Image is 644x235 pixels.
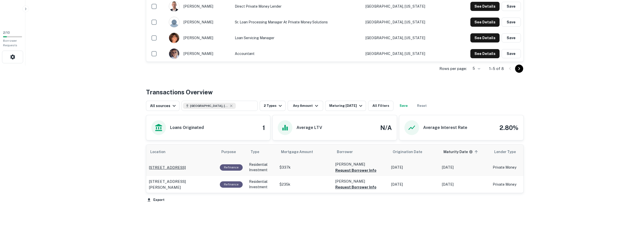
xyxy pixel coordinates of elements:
div: All sources [150,103,177,109]
span: Borrower [337,149,353,155]
p: [PERSON_NAME] [335,161,386,167]
span: Lender Type [494,149,516,155]
h4: N/A [380,123,392,132]
p: [DATE] [442,182,488,187]
button: Go to next page [515,65,523,73]
h6: Loans Originated [170,125,204,131]
span: Origination Date [393,149,429,155]
h4: 1 [262,123,265,132]
img: 1519280995123 [169,33,179,43]
p: Residential Investment [249,179,274,190]
td: [GEOGRAPHIC_DATA], [US_STATE] [363,46,449,62]
p: Residential Investment [249,162,274,173]
p: Rows per page: [439,66,467,72]
p: 1–5 of 8 [489,66,504,72]
p: [DATE] [442,165,488,170]
p: [PERSON_NAME] [335,179,386,184]
th: Mortgage Amount [277,145,333,159]
th: Maturity dates displayed may be estimated. Please contact the lender for the most accurate maturi... [439,145,490,159]
button: Reset [414,101,430,111]
th: Location [146,145,217,159]
div: [PERSON_NAME] [169,33,230,43]
h4: 2.80% [499,123,518,132]
img: 1525565593893 [169,1,179,11]
div: This loan purpose was for refinancing [220,181,243,188]
h6: Average LTV [296,125,322,131]
h4: Transactions Overview [146,87,213,97]
p: Private Money [493,165,533,170]
div: This loan purpose was for refinancing [220,164,243,171]
div: [PERSON_NAME] [169,17,230,27]
span: 2 / 10 [3,31,10,35]
th: Type [246,145,277,159]
button: Save [502,18,521,27]
button: Maturing [DATE] [325,101,366,111]
button: See Details [470,2,500,11]
span: Location [150,149,172,155]
div: Maturing [DATE] [329,103,364,109]
div: scrollable content [146,145,523,193]
th: Origination Date [389,145,439,159]
img: 1516984477487 [169,49,179,59]
button: Save [502,49,521,58]
div: [PERSON_NAME] [169,48,230,59]
button: 2 Types [260,101,286,111]
p: [DATE] [391,182,437,187]
td: Accountant [232,46,363,62]
span: [GEOGRAPHIC_DATA], [GEOGRAPHIC_DATA], [GEOGRAPHIC_DATA] [190,104,228,108]
button: Export [146,196,166,204]
td: Sr. Loan Processing Manager at Private Money Solutions [232,14,363,30]
button: Any Amount [288,101,323,111]
h6: Average Interest Rate [423,125,467,131]
button: Request Borrower Info [335,167,376,173]
span: Borrower Requests [3,39,17,47]
td: [GEOGRAPHIC_DATA], [US_STATE] [363,14,449,30]
th: Lender Type [490,145,536,159]
img: 9c8pery4andzj6ohjkjp54ma2 [169,17,179,27]
h6: Maturity Date [443,149,468,155]
p: [DATE] [391,165,437,170]
button: Save [502,33,521,42]
span: Mortgage Amount [281,149,320,155]
a: [STREET_ADDRESS] [149,165,215,171]
button: All sources [146,101,179,111]
td: [GEOGRAPHIC_DATA], [US_STATE] [363,30,449,46]
div: Maturity dates displayed may be estimated. Please contact the lender for the most accurate maturi... [443,149,473,155]
p: $235k [279,182,330,187]
td: Loan Servicing Manager [232,30,363,46]
button: See Details [470,49,500,58]
iframe: Chat Widget [619,178,644,202]
button: See Details [470,18,500,27]
span: Purpose [221,149,242,155]
th: Purpose [217,145,246,159]
button: Save [502,2,521,11]
span: Maturity dates displayed may be estimated. Please contact the lender for the most accurate maturi... [443,149,480,155]
button: All Filters [368,101,393,111]
a: [STREET_ADDRESS][PERSON_NAME] [149,179,215,190]
div: 5 [469,65,481,72]
button: See Details [470,33,500,42]
th: Borrower [333,145,389,159]
span: Type [251,149,266,155]
div: [PERSON_NAME] [169,1,230,12]
p: Private Money [493,182,533,187]
p: [STREET_ADDRESS] [149,165,186,171]
p: $337k [279,165,330,170]
button: Request Borrower Info [335,184,376,190]
button: Save your search to get updates of matches that match your search criteria. [395,101,412,111]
